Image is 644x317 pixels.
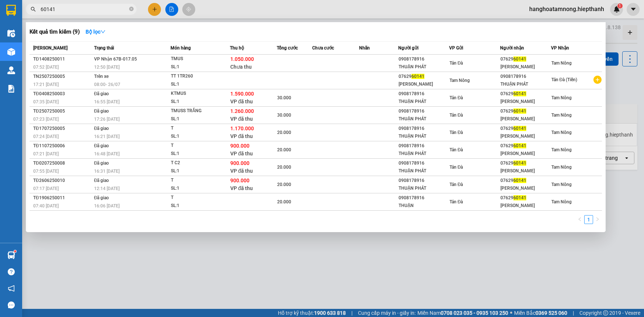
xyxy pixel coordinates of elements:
span: Tản Đà [450,182,463,187]
div: 0908178916 [500,73,551,80]
div: SL: 1 [171,150,226,158]
div: 0908178916 [399,55,449,63]
span: VP đã thu [230,185,253,191]
span: Món hàng [171,45,191,51]
h3: Kết quả tìm kiếm ( 9 ) [30,28,80,36]
div: THUẬN PHÁT [399,63,449,71]
div: THUẬN PHÁT [500,80,551,88]
div: 0908178916 [399,159,449,167]
span: Tản Đà [450,113,463,118]
div: [PERSON_NAME] [500,115,551,123]
a: 1 [585,216,593,224]
div: TĐ1408250011 [33,55,92,63]
span: 07:52 [DATE] [33,65,59,70]
div: [PERSON_NAME] [399,80,449,88]
span: 16:06 [DATE] [94,203,120,209]
div: 0908178916 [399,142,449,150]
span: 20.000 [277,199,291,204]
span: Đã giao [94,108,109,114]
strong: Bộ lọc [86,29,106,35]
span: Tam Nông [551,147,572,152]
span: close-circle [129,6,134,13]
span: 07:55 [DATE] [33,169,59,174]
div: TĐ1906250011 [33,194,92,202]
div: THUẬN PHÁT [399,115,449,123]
span: Đã giao [94,91,109,96]
span: 07:24 [DATE] [33,134,59,139]
span: VP Nhận [551,45,569,51]
span: Đã giao [94,143,109,148]
span: 20.000 [277,182,291,187]
span: Đã giao [94,161,109,166]
span: Tản Đà [450,165,463,170]
span: 16:55 [DATE] [94,99,120,104]
div: TĐ1707250005 [33,125,92,132]
span: 60141 [513,91,526,96]
span: 1.260.000 [230,108,254,114]
span: notification [8,285,15,292]
span: 17:26 [DATE] [94,117,120,122]
span: search [31,7,36,12]
span: 60141 [513,143,526,148]
span: 16:48 [DATE] [94,151,120,156]
span: 20.000 [277,165,291,170]
span: Đã giao [94,195,109,200]
span: Người gửi [398,45,419,51]
div: TMUS [171,55,226,63]
button: left [575,215,584,224]
div: 07629 [500,194,551,202]
span: 12:14 [DATE] [94,186,120,191]
span: Người nhận [500,45,524,51]
div: SL: 1 [171,185,226,193]
sup: 1 [14,250,16,252]
div: 07629 [500,55,551,63]
div: SL: 1 [171,98,226,106]
span: Đã giao [94,178,109,183]
span: Tản Đà [450,61,463,66]
div: 07629 [399,73,449,80]
span: VP đã thu [230,151,253,156]
span: 30.000 [277,113,291,118]
span: Tản Đà [450,199,463,204]
span: 60141 [513,161,526,166]
span: Nhãn [359,45,370,51]
div: TT 1TR260 [171,72,226,80]
span: 60141 [513,108,526,114]
div: [PERSON_NAME] [500,98,551,106]
span: 30.000 [277,95,291,100]
div: TĐ2606250010 [33,177,92,185]
div: THUẬN PHÁT [399,185,449,192]
div: T [171,176,226,185]
div: TMUSS TRẮNG [171,107,226,115]
div: SL: 1 [171,202,226,210]
div: 0908178916 [399,194,449,202]
span: Tam Nông [551,130,572,135]
div: 07629 [500,107,551,115]
span: 20.000 [277,130,291,135]
li: Previous Page [575,215,584,224]
span: Chưa cước [312,45,334,51]
div: SL: 1 [171,167,226,175]
span: Thu hộ [230,45,244,51]
li: Next Page [593,215,602,224]
span: 17:21 [DATE] [33,82,59,87]
div: T [171,124,226,132]
span: 1.590.000 [230,91,254,97]
img: logo-vxr [6,5,16,16]
span: down [100,29,106,34]
div: 07629 [500,125,551,132]
span: 07:40 [DATE] [33,203,59,209]
div: 07629 [500,142,551,150]
span: VP đã thu [230,133,253,139]
button: right [593,215,602,224]
span: close-circle [129,7,134,11]
span: message [8,302,15,309]
div: TĐ2507250005 [33,107,92,115]
span: Tam Nông [551,165,572,170]
span: [PERSON_NAME] [33,45,68,51]
div: SL: 1 [171,63,226,71]
div: [PERSON_NAME] [500,167,551,175]
span: Tam Nông [551,182,572,187]
span: Tam Nông [551,199,572,204]
div: [PERSON_NAME] [500,132,551,140]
